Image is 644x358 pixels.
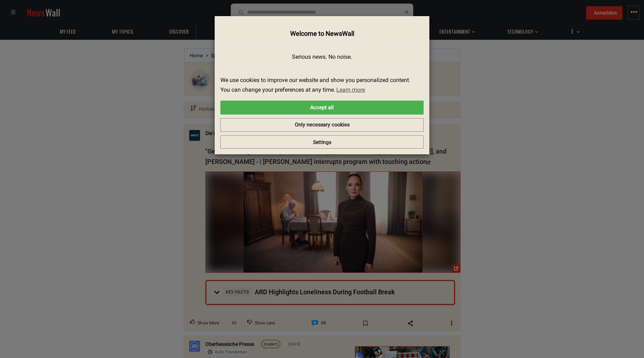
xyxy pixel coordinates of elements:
[220,135,424,149] button: Settings
[220,76,418,95] span: We use cookies to improve our website and show you personalized content. You can change your pref...
[335,84,366,95] a: learn more about cookies
[220,53,424,61] p: Serious news. No noise.
[220,29,424,38] h4: Welcome to NewsWall
[220,101,424,115] a: allow cookies
[220,118,424,132] a: deny cookies
[220,76,424,132] div: cookieconsent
